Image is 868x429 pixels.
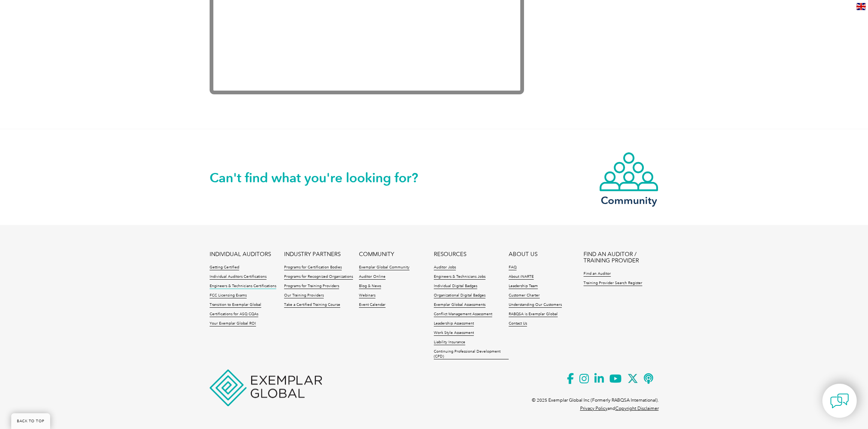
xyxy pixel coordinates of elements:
[210,251,271,258] a: INDIVIDUAL AUDITORS
[509,312,558,317] a: RABQSA is Exemplar Global
[509,302,562,308] a: Understanding Our Customers
[210,312,258,317] a: Certifications for ASQ CQAs
[210,369,322,406] img: Exemplar Global
[284,284,339,289] a: Programs for Training Providers
[509,251,537,258] a: ABOUT US
[580,406,607,411] a: Privacy Policy
[210,274,267,280] a: Individual Auditors Certifications
[509,274,534,280] a: About iNARTE
[509,293,540,298] a: Customer Charter
[284,293,324,298] a: Our Training Providers
[210,321,256,326] a: Your Exemplar Global ROI
[210,172,434,184] h2: Can't find what you're looking for?
[599,152,659,192] img: icon-community.webp
[434,302,485,308] a: Exemplar Global Assessments
[359,284,381,289] a: Blog & News
[434,321,474,326] a: Leadership Assessment
[359,293,375,298] a: Webinars
[359,274,386,280] a: Auditor Online
[434,274,485,280] a: Engineers & Technicians Jobs
[284,251,341,258] a: INDUSTRY PARTNERS
[210,302,261,308] a: Transition to Exemplar Global
[509,321,527,326] a: Contact Us
[532,396,659,404] p: © 2025 Exemplar Global Inc (Formerly RABQSA International).
[856,3,866,10] img: en
[584,251,658,264] a: FIND AN AUDITOR / TRAINING PROVIDER
[584,271,611,277] a: Find an Auditor
[830,392,849,410] img: contact-chat.png
[509,284,538,289] a: Leadership Team
[434,331,474,336] a: Work Style Assessment
[615,406,659,411] a: Copyright Disclaimer
[434,312,492,317] a: Conflict Management Assessment
[359,302,386,308] a: Event Calendar
[434,349,509,359] a: Continuing Professional Development (CPD)
[359,251,394,258] a: COMMUNITY
[599,152,659,205] a: Community
[11,413,50,429] a: BACK TO TOP
[284,265,342,270] a: Programs for Certification Bodies
[509,265,517,270] a: FAQ
[210,284,276,289] a: Engineers & Technicians Certifications
[210,265,239,270] a: Getting Certified
[210,293,247,298] a: FCC Licensing Exams
[434,251,466,258] a: RESOURCES
[434,293,485,298] a: Organizational Digital Badges
[284,302,340,308] a: Take a Certified Training Course
[284,274,353,280] a: Programs for Recognized Organizations
[434,340,465,345] a: Liability Insurance
[434,284,477,289] a: Individual Digital Badges
[580,404,659,413] p: and
[584,281,642,286] a: Training Provider Search Register
[599,196,659,205] h3: Community
[434,265,456,270] a: Auditor Jobs
[359,265,409,270] a: Exemplar Global Community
